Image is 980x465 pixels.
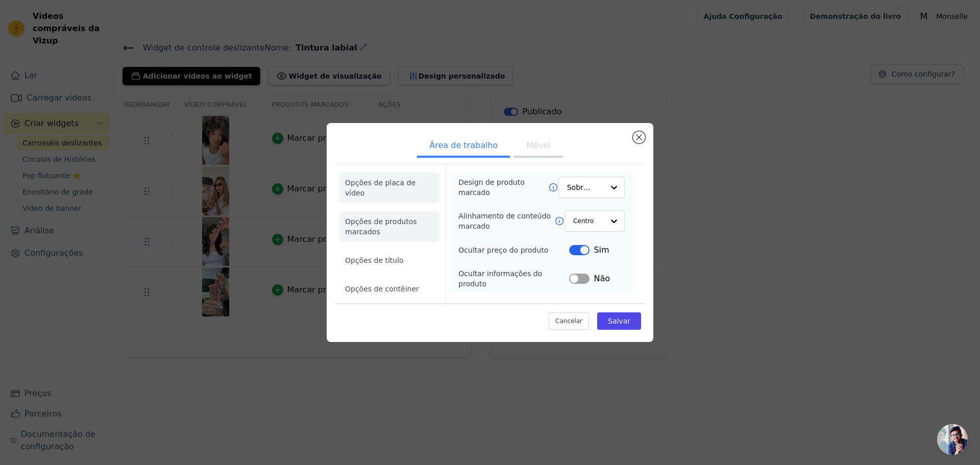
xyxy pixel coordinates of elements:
font: Cancelar [555,317,582,325]
a: Bate-papo aberto [937,424,968,455]
font: Área de trabalho [429,140,498,150]
font: Ocultar preço do produto [458,246,548,254]
button: Fechar modal [633,131,645,143]
font: Sim [594,245,609,255]
font: Opções de título [345,256,404,264]
font: Não [594,274,610,283]
font: Salvar [608,317,630,325]
font: Design de produto marcado [458,178,524,197]
font: Ocultar informações do produto [458,270,542,288]
font: Opções de placa de vídeo [345,179,415,197]
font: Opções de contêiner [345,285,419,293]
font: Móvel [526,140,550,150]
font: Opções de produtos marcados [345,217,417,236]
font: Alinhamento de conteúdo marcado [458,212,551,230]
